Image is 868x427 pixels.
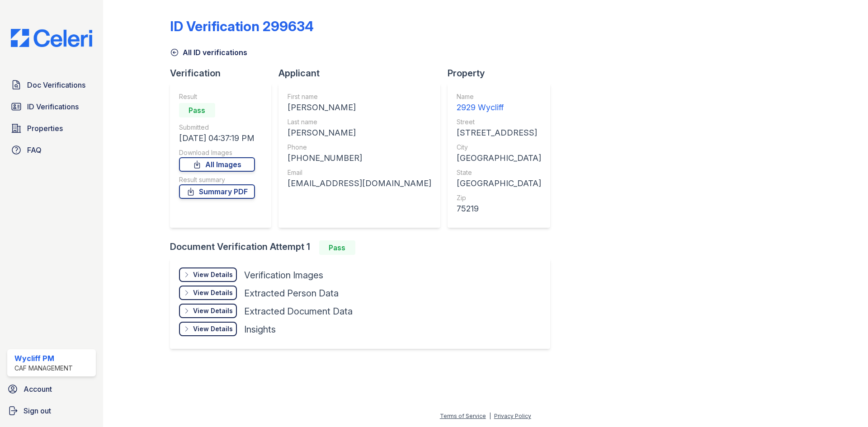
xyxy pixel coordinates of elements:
div: [PERSON_NAME] [288,101,431,114]
span: FAQ [27,145,42,155]
div: Result [179,92,255,101]
a: Sign out [4,402,99,420]
div: Phone [288,143,431,152]
span: Account [24,384,52,394]
div: [EMAIL_ADDRESS][DOMAIN_NAME] [288,177,431,190]
a: Name 2929 Wycliff [457,92,541,114]
div: Wycliff PM [14,353,73,364]
div: [PERSON_NAME] [288,127,431,139]
div: Zip [457,193,541,202]
a: Summary PDF [179,184,255,199]
div: Property [448,67,557,80]
div: Extracted Document Data [244,305,353,318]
div: Submitted [179,123,255,132]
div: Verification [170,67,278,80]
div: Pass [179,103,215,117]
div: Email [288,168,431,177]
div: Pass [319,240,355,255]
span: Doc Verifications [27,80,85,90]
a: Doc Verifications [7,76,96,94]
span: Sign out [24,405,51,416]
div: 2929 Wycliff [457,101,541,114]
div: View Details [193,306,233,315]
div: State [457,168,541,177]
img: CE_Logo_Blue-a8612792a0a2168367f1c8372b55b34899dd931a85d93a1a3d3e32e68fde9ad4.png [4,29,99,47]
div: City [457,143,541,152]
div: [DATE] 04:37:19 PM [179,132,255,145]
div: [GEOGRAPHIC_DATA] [457,177,541,190]
div: [PHONE_NUMBER] [288,152,431,164]
a: Privacy Policy [494,413,531,419]
div: Last name [288,117,431,127]
div: Extracted Person Data [244,287,339,300]
div: Insights [244,323,276,336]
div: Result summary [179,175,255,184]
div: CAF Management [14,364,73,373]
div: First name [288,92,431,101]
span: Properties [27,123,63,134]
a: All Images [179,157,255,172]
div: View Details [193,324,233,333]
a: Terms of Service [440,413,486,419]
div: [STREET_ADDRESS] [457,127,541,139]
div: | [489,413,491,419]
a: ID Verifications [7,98,96,116]
div: Applicant [278,67,448,80]
div: Name [457,92,541,101]
div: View Details [193,288,233,297]
span: ID Verifications [27,101,79,112]
div: [GEOGRAPHIC_DATA] [457,152,541,164]
div: Verification Images [244,269,323,282]
a: Properties [7,119,96,137]
div: ID Verification 299634 [170,18,314,34]
div: Street [457,117,541,127]
div: 75219 [457,202,541,215]
a: All ID verifications [170,47,247,58]
a: FAQ [7,141,96,159]
a: Account [4,380,99,398]
div: View Details [193,270,233,279]
div: Download Images [179,148,255,157]
div: Document Verification Attempt 1 [170,240,557,255]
